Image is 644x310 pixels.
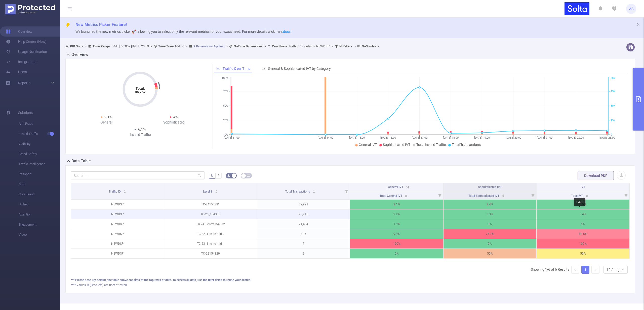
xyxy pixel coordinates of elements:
[272,44,330,48] span: Traffic ID Contains 'NEWDSP'
[65,23,70,28] i: icon: thunderbolt
[19,199,60,209] span: Unified
[193,44,224,48] u: 2 Dimensions Applied
[123,191,126,193] i: icon: caret-down
[257,200,350,209] p: 39,998
[19,119,60,129] span: Anti-Fraud
[257,229,350,239] p: 806
[505,136,521,139] tspan: [DATE] 20:00
[537,229,629,239] p: 84.6%
[313,191,315,193] i: icon: caret-down
[211,174,213,178] span: %
[123,189,126,192] div: Sort
[257,219,350,229] p: 21,494
[65,45,70,48] i: icon: user
[312,189,315,192] div: Sort
[350,239,443,249] p: 100%
[223,104,228,108] tspan: 50%
[257,209,350,219] p: 23,945
[104,115,112,119] span: 2.1%
[75,22,127,27] span: New Metrics Picker Feature!
[622,191,629,199] i: Filter menu
[611,133,612,136] tspan: 0
[6,37,47,47] a: Help Center (New)
[611,90,615,93] tspan: 45K
[18,108,33,118] span: Solutions
[173,115,178,119] span: 4%
[71,200,164,209] p: NEWDSP
[262,67,265,70] i: icon: bar-chart
[268,67,331,71] span: General & Sophisticated IVT by Category
[149,44,154,48] span: >
[436,191,443,199] i: Filter menu
[217,174,220,178] span: #
[330,44,335,48] span: >
[222,77,228,80] tspan: 100%
[136,86,145,90] tspan: Total:
[71,52,88,58] h2: Overview
[568,136,584,139] tspan: [DATE] 22:00
[585,194,588,197] div: Sort
[71,171,205,179] input: Search...
[83,44,88,48] span: >
[6,47,47,57] a: Usage Notification
[75,29,291,34] span: We launched the new metrics picker 🚀, allowing you to select only the relevant metrics for your e...
[71,229,164,239] p: NEWDSP
[71,209,164,219] p: NEWDSP
[164,209,257,219] p: TC-25_154333
[140,120,208,125] div: Sophisticated
[158,44,175,48] b: Time Zone:
[443,136,458,139] tspan: [DATE] 18:00
[405,195,408,197] i: icon: caret-down
[412,136,427,139] tspan: [DATE] 17:00
[350,229,443,239] p: 9.9%
[93,44,111,48] b: Time Range:
[362,44,379,48] b: No Solutions
[582,266,589,273] a: 1
[502,195,505,197] i: icon: caret-down
[164,249,257,258] p: TC-22154329
[537,136,552,139] tspan: [DATE] 21:00
[586,195,588,197] i: icon: caret-down
[19,179,60,189] span: MRC
[19,169,60,179] span: Passport
[18,78,30,88] a: Reports
[263,44,267,48] span: >
[313,189,315,191] i: icon: caret-up
[285,190,311,193] span: Total Transactions
[537,249,629,258] p: 50%
[607,266,621,273] div: 10 / page
[19,209,60,220] span: Attention
[71,219,164,229] p: NEWDSP
[574,268,577,271] i: icon: left
[5,4,55,14] img: Protected Media
[444,209,536,219] p: 3.3%
[444,249,536,258] p: 50%
[529,191,536,199] i: Filter menu
[388,185,403,189] span: General IVT
[73,120,140,125] div: General
[571,266,579,274] li: Previous Page
[537,219,629,229] p: 5%
[571,194,584,198] span: Total IVT
[636,23,640,26] i: icon: close
[19,189,60,199] span: Click Fraud
[339,44,352,48] b: No Filters
[349,136,365,139] tspan: [DATE] 15:00
[123,189,126,191] i: icon: caret-up
[135,90,146,94] tspan: 86,252
[622,268,625,272] i: icon: down
[380,136,396,139] tspan: [DATE] 16:00
[164,219,257,229] p: TC-24_ReTest154332
[164,200,257,209] p: TC-24154331
[19,129,60,139] span: Invalid Traffic
[350,219,443,229] p: 1.9%
[468,194,500,198] span: Total Sophisticated IVT
[537,239,629,249] p: 100%
[19,139,60,149] span: Visibility
[19,220,60,230] span: Engagement
[184,44,189,48] span: >
[106,132,174,137] div: Invalid Traffic
[444,219,536,229] p: 3%
[6,26,32,37] a: Overview
[578,171,614,180] button: Download PDF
